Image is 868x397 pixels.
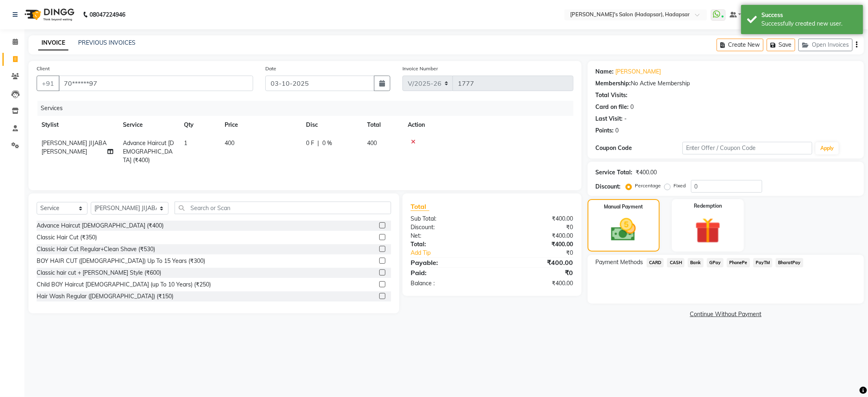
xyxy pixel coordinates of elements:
[761,20,857,28] div: Successfully created new user.
[306,139,314,148] span: 0 F
[42,139,107,155] span: [PERSON_NAME] JIJABA [PERSON_NAME]
[707,258,724,267] span: GPay
[767,39,795,51] button: Save
[404,279,492,288] div: Balance :
[596,258,643,267] span: Payment Methods
[761,11,857,20] div: Success
[596,79,631,88] div: Membership:
[596,182,621,191] div: Discount:
[404,223,492,232] div: Discount:
[507,249,579,257] div: ₹0
[404,232,492,240] div: Net:
[596,168,633,177] div: Service Total:
[492,258,579,267] div: ₹400.00
[589,310,862,319] a: Continue Without Payment
[596,126,614,135] div: Points:
[636,168,657,177] div: ₹400.00
[687,215,729,247] img: _gift.svg
[37,65,50,72] label: Client
[492,279,579,288] div: ₹400.00
[37,233,97,242] div: Classic Hair Cut (₹350)
[362,116,403,134] th: Total
[322,139,332,148] span: 0 %
[604,203,643,210] label: Manual Payment
[492,232,579,240] div: ₹400.00
[37,101,579,116] div: Services
[717,39,763,51] button: Create New
[727,258,750,267] span: PhonePe
[37,76,59,91] button: +91
[776,258,803,267] span: BharatPay
[404,268,492,278] div: Paid:
[753,258,773,267] span: PayTM
[492,268,579,278] div: ₹0
[265,65,276,72] label: Date
[225,139,234,147] span: 400
[616,126,619,135] div: 0
[596,79,856,88] div: No Active Membership
[37,245,155,254] div: Classic Hair Cut Regular+Clean Shave (₹530)
[492,240,579,249] div: ₹400.00
[78,39,136,46] a: PREVIOUS INVOICES
[37,221,164,230] div: Advance Haircut [DEMOGRAPHIC_DATA] (₹400)
[301,116,362,134] th: Disc
[688,258,704,267] span: Bank
[367,139,377,147] span: 400
[404,215,492,223] div: Sub Total:
[694,202,722,210] label: Redemption
[631,103,634,111] div: 0
[402,65,438,72] label: Invoice Number
[404,249,507,257] a: Add Tip
[596,103,629,111] div: Card on file:
[220,116,301,134] th: Price
[596,91,628,100] div: Total Visits:
[37,257,205,265] div: BOY HAIR CUT ([DEMOGRAPHIC_DATA]) Up To 15 Years (₹300)
[667,258,684,267] span: CASH
[616,67,661,76] a: [PERSON_NAME]
[404,240,492,249] div: Total:
[123,139,174,164] span: Advance Haircut [DEMOGRAPHIC_DATA] (₹400)
[21,3,77,26] img: logo
[403,116,573,134] th: Action
[682,142,813,154] input: Enter Offer / Coupon Code
[798,39,853,51] button: Open Invoices
[37,280,211,289] div: Child BOY Haircut [DEMOGRAPHIC_DATA] (up To 10 Years) (₹250)
[596,144,682,152] div: Coupon Code
[184,139,187,147] span: 1
[37,116,118,134] th: Stylist
[647,258,664,267] span: CARD
[816,142,839,154] button: Apply
[625,115,627,123] div: -
[492,223,579,232] div: ₹0
[596,67,614,76] div: Name:
[118,116,179,134] th: Service
[38,36,68,50] a: INVOICE
[674,182,686,189] label: Fixed
[404,258,492,267] div: Payable:
[492,215,579,223] div: ₹400.00
[603,215,644,244] img: _cash.svg
[411,202,429,211] span: Total
[37,292,173,301] div: Hair Wash Regular ([DEMOGRAPHIC_DATA]) (₹150)
[179,116,220,134] th: Qty
[596,115,623,123] div: Last Visit:
[635,182,661,189] label: Percentage
[59,76,253,91] input: Search by Name/Mobile/Email/Code
[175,202,391,214] input: Search or Scan
[90,3,125,26] b: 08047224946
[37,269,161,277] div: Classic hair cut + [PERSON_NAME] Style (₹600)
[317,139,319,148] span: |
